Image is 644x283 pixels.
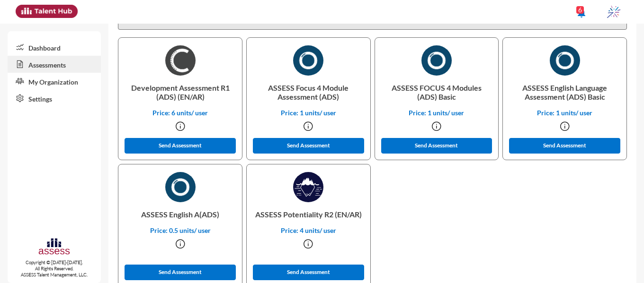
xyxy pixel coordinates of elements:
p: ASSESS English A(ADS) [126,202,234,226]
p: Price: 0.5 units/ user [126,226,234,234]
p: Price: 1 units/ user [254,109,363,117]
p: Development Assessment R1 (ADS) (EN/AR) [126,76,234,109]
a: Settings [8,90,101,107]
p: Price: 1 units/ user [510,109,619,117]
p: Price: 4 units/ user [254,226,363,234]
button: Send Assessment [253,138,364,154]
mat-icon: notifications [576,7,587,18]
button: Send Assessment [509,138,620,154]
p: ASSESS Potentiality R2 (EN/AR) [254,202,363,226]
button: Send Assessment [381,138,492,154]
button: Send Assessment [253,265,364,280]
a: Assessments [8,56,101,73]
p: Price: 1 units/ user [383,109,491,117]
p: ASSESS English Language Assessment (ADS) Basic [510,76,619,109]
div: 6 [576,6,584,14]
img: assesscompany-logo.png [38,237,71,257]
p: Copyright © [DATE]-[DATE]. All Rights Reserved. ASSESS Talent Management, LLC. [8,259,101,278]
a: My Organization [8,73,101,90]
button: Send Assessment [125,138,236,154]
p: ASSESS FOCUS 4 Modules (ADS) Basic [383,76,491,109]
button: Send Assessment [125,265,236,280]
a: Dashboard [8,39,101,56]
p: Price: 6 units/ user [126,109,234,117]
p: ASSESS Focus 4 Module Assessment (ADS) [254,76,363,109]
